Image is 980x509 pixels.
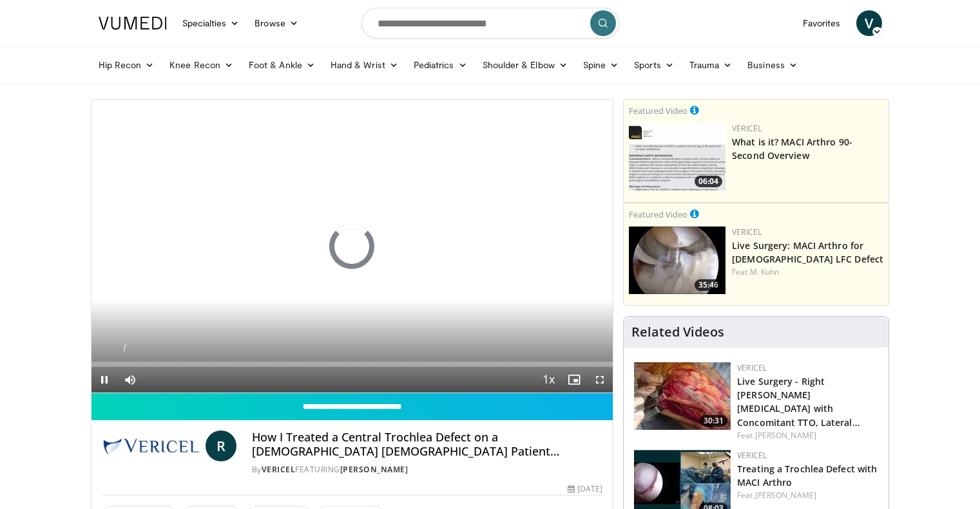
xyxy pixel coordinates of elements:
h4: How I Treated a Central Trochlea Defect on a [DEMOGRAPHIC_DATA] [DEMOGRAPHIC_DATA] Patient… [252,430,602,458]
a: 06:04 [629,123,725,190]
a: Hip Recon [91,52,162,78]
h4: Related Videos [631,324,724,340]
a: Shoulder & Elbow [475,52,575,78]
a: Knee Recon [162,52,241,78]
a: Favorites [795,10,849,36]
a: Trauma [682,52,740,78]
a: R [206,430,236,461]
button: Fullscreen [587,367,613,393]
div: Feat. [732,266,883,278]
a: What is it? MACI Arthro 90-Second Overview [732,136,852,162]
a: M. Kuhn [750,266,780,277]
img: Vericel [102,430,200,461]
span: / [124,343,126,353]
a: Pediatrics [406,52,475,78]
a: [PERSON_NAME] [340,464,408,475]
span: 06:04 [695,176,722,187]
a: Live Surgery: MACI Arthro for [DEMOGRAPHIC_DATA] LFC Defect [732,239,883,265]
a: Vericel [737,450,767,461]
div: Progress Bar [91,362,613,367]
button: Mute [117,367,143,393]
a: Vericel [737,362,767,373]
small: Featured Video [629,105,687,116]
a: Vericel [732,123,762,134]
video-js: Video Player [91,100,613,393]
div: [DATE] [568,483,602,495]
div: By FEATURING [252,464,602,476]
a: 30:31 [634,362,731,430]
a: [PERSON_NAME] [755,490,816,501]
a: Business [740,52,805,78]
button: Enable picture-in-picture mode [561,367,587,393]
img: aa6cc8ed-3dbf-4b6a-8d82-4a06f68b6688.150x105_q85_crop-smart_upscale.jpg [629,123,725,190]
a: Sports [626,52,682,78]
a: Treating a Trochlea Defect with MACI Arthro [737,463,877,488]
a: Browse [247,10,306,36]
div: Feat. [737,430,878,441]
a: Vericel [732,227,762,237]
a: Hand & Wrist [323,52,406,78]
img: VuMedi Logo [99,17,167,30]
span: 35:46 [695,279,722,291]
a: V [856,10,882,36]
a: Foot & Ankle [241,52,323,78]
span: 30:31 [700,415,727,427]
div: Feat. [737,490,878,501]
button: Pause [91,367,117,393]
button: Playback Rate [535,367,561,393]
input: Search topics, interventions [361,8,619,39]
a: Specialties [175,10,247,36]
small: Featured Video [629,208,687,220]
a: Vericel [262,464,296,475]
a: Spine [575,52,626,78]
a: Live Surgery - Right [PERSON_NAME][MEDICAL_DATA] with Concomitant TTO, Lateral… [737,375,860,428]
a: 35:46 [629,227,725,294]
img: eb023345-1e2d-4374-a840-ddbc99f8c97c.150x105_q85_crop-smart_upscale.jpg [629,227,725,294]
a: [PERSON_NAME] [755,430,816,441]
img: f2822210-6046-4d88-9b48-ff7c77ada2d7.150x105_q85_crop-smart_upscale.jpg [634,362,731,430]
